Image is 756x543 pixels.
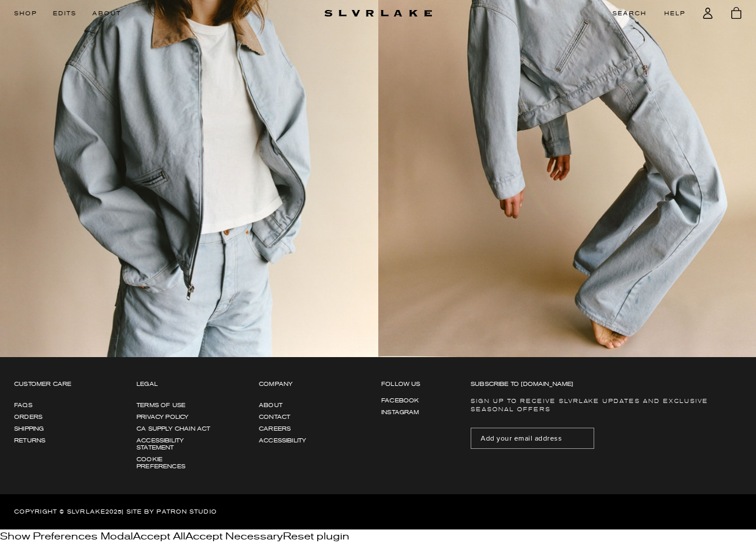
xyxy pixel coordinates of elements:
[259,381,334,388] div: Company
[14,425,89,432] a: Shipping
[136,402,212,409] a: Terms of Use
[259,437,306,444] button: Accessibility
[156,509,217,515] a: Patron Studio
[14,10,37,18] a: Shop
[259,414,334,421] a: Contact
[14,381,89,388] div: Customer Care
[612,10,647,18] button: Search
[136,425,212,432] a: CA Supply Chain Act
[14,414,89,421] a: Orders
[53,10,76,18] button: Edits
[136,456,212,470] a: Cookie Preferences
[136,437,212,451] a: Accessibility Statement
[664,10,685,18] a: Help
[14,437,89,444] a: Returns
[381,409,447,416] a: Instagram
[136,381,212,388] div: Legal
[259,425,334,432] a: Careers
[471,381,728,388] p: Subscribe to [DOMAIN_NAME]
[381,397,447,404] a: Facebook
[259,402,334,409] a: About
[14,402,89,409] a: FAQs
[136,414,212,421] a: Privacy Policy
[471,428,594,449] button: Add your email address
[471,397,728,414] p: Sign up to receive slvrlake updates and exclusive seasonal offers
[381,381,421,387] span: Follow Us
[92,10,121,18] a: About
